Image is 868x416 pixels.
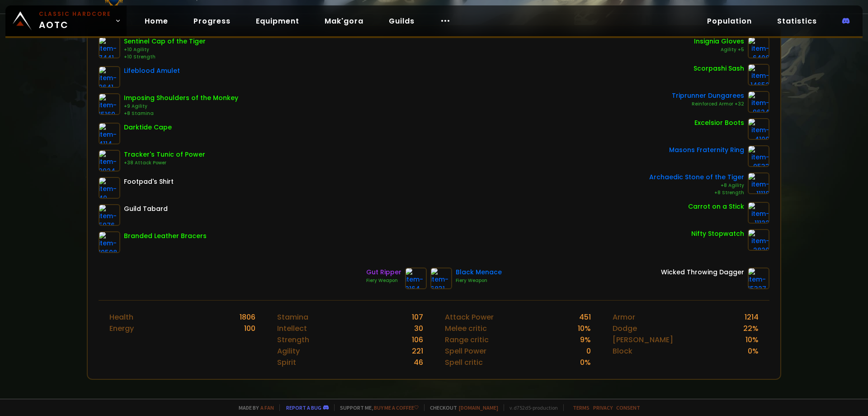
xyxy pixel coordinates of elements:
span: v. d752d5 - production [504,404,558,411]
div: Wicked Throwing Dagger [661,268,744,277]
div: 9 % [580,334,591,345]
div: Archaedic Stone of the Tiger [649,172,744,182]
div: Masons Fraternity Ring [669,145,744,155]
div: 100 [244,323,255,334]
a: Privacy [593,404,613,411]
a: [DOMAIN_NAME] [459,404,498,411]
a: Home [137,12,175,30]
img: item-6831 [430,268,452,289]
a: Report a bug [286,404,321,411]
img: item-9533 [748,145,769,167]
div: Footpad's Shirt [124,177,174,186]
img: item-15169 [99,93,120,115]
a: Mak'gora [317,12,371,30]
span: Checkout [424,404,498,411]
a: Progress [186,12,238,30]
div: Fiery Weapon [456,277,502,284]
img: item-15327 [748,268,769,289]
div: Block [613,345,632,357]
div: Energy [109,323,134,334]
span: AOTC [39,10,111,32]
div: Intellect [277,323,307,334]
a: Buy me a coffee [374,404,419,411]
img: item-5976 [99,204,120,226]
div: Attack Power [445,311,494,323]
div: [PERSON_NAME] [613,334,673,345]
div: Carrot on a Stick [688,202,744,211]
div: Darktide Cape [124,123,172,132]
div: Branded Leather Bracers [124,231,207,241]
div: +8 Strength [649,189,744,196]
div: Melee critic [445,323,487,334]
div: 106 [412,334,423,345]
div: Strength [277,334,309,345]
div: 30 [414,323,423,334]
img: item-9641 [99,66,120,88]
img: item-6408 [748,37,769,58]
a: Guilds [382,12,422,30]
img: item-11118 [748,172,769,194]
div: 221 [412,345,423,357]
img: item-9624 [748,91,769,113]
a: a fan [260,404,274,411]
img: item-14652 [748,64,769,86]
div: Imposing Shoulders of the Monkey [124,93,238,103]
img: item-49 [99,177,120,199]
div: 10 % [745,334,759,345]
div: Excelsior Boots [694,118,744,128]
div: Dodge [613,323,637,334]
div: +38 Attack Power [124,159,205,167]
img: item-11122 [748,202,769,224]
a: Equipment [249,12,307,30]
div: 10 % [578,323,591,334]
img: item-4114 [99,123,120,144]
img: item-2164 [405,268,427,289]
div: Fiery Weapon [366,277,401,284]
div: Spirit [277,357,296,368]
img: item-9924 [99,150,120,172]
a: Terms [573,404,590,411]
div: +10 Strength [124,53,206,61]
div: Spell Power [445,345,486,357]
div: 451 [579,311,591,323]
div: 22 % [743,323,759,334]
div: Insignia Gloves [694,37,744,46]
div: 1214 [745,311,759,323]
a: Statistics [770,12,824,30]
a: Consent [616,404,640,411]
div: Reinforced Armor +32 [672,100,744,108]
div: 0 % [748,345,759,357]
div: Armor [613,311,635,323]
div: 1806 [240,311,255,323]
div: Agility +5 [694,46,744,53]
div: 0 [586,345,591,357]
small: Classic Hardcore [39,10,111,18]
div: Spell critic [445,357,483,368]
div: Guild Tabard [124,204,168,214]
span: Made by [233,404,274,411]
div: +8 Stamina [124,110,238,117]
div: 0 % [580,357,591,368]
div: 46 [414,357,423,368]
img: item-2820 [748,229,769,251]
div: Stamina [277,311,308,323]
div: Nifty Stopwatch [691,229,744,239]
div: Lifeblood Amulet [124,66,180,76]
div: Triprunner Dungarees [672,91,744,100]
a: Classic HardcoreAOTC [5,5,127,36]
div: Agility [277,345,300,357]
div: 107 [412,311,423,323]
span: Support me, [334,404,419,411]
img: item-19508 [99,231,120,253]
img: item-4109 [748,118,769,140]
div: Tracker's Tunic of Power [124,150,205,159]
div: Gut Ripper [366,268,401,277]
div: Health [109,311,133,323]
div: +8 Agility [649,182,744,189]
a: Population [700,12,759,30]
div: +9 Agility [124,103,238,110]
div: Black Menace [456,268,502,277]
img: item-7441 [99,37,120,58]
div: Scorpashi Sash [693,64,744,73]
div: Range critic [445,334,489,345]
